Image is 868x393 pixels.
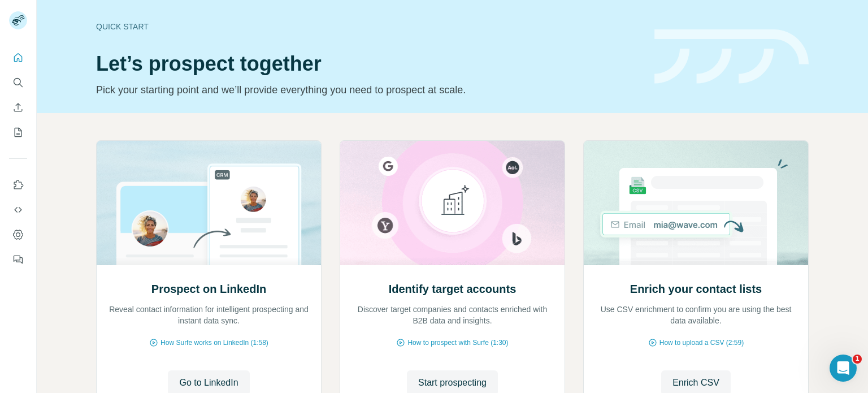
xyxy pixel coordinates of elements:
span: 1 [853,355,862,364]
button: Use Surfe API [9,200,27,220]
h1: Let’s prospect together [96,53,641,75]
button: Search [9,72,27,93]
p: Reveal contact information for intelligent prospecting and instant data sync. [108,304,310,326]
span: Start prospecting [418,376,487,390]
h2: Identify target accounts [389,281,517,297]
iframe: Intercom live chat [830,355,857,382]
img: banner [654,29,809,84]
button: Quick start [9,47,27,68]
span: How to prospect with Surfe (1:30) [407,338,508,348]
div: Quick start [96,21,641,32]
span: How Surfe works on LinkedIn (1:58) [160,338,268,348]
button: My lists [9,122,27,142]
p: Discover target companies and contacts enriched with B2B data and insights. [351,304,553,326]
h2: Prospect on LinkedIn [151,281,266,297]
button: Dashboard [9,224,27,245]
img: Identify target accounts [340,141,565,265]
img: Enrich your contact lists [583,141,809,265]
button: Feedback [9,249,27,270]
img: Prospect on LinkedIn [96,141,322,265]
p: Use CSV enrichment to confirm you are using the best data available. [595,304,797,326]
span: How to upload a CSV (2:59) [659,338,744,348]
span: Enrich CSV [672,376,719,390]
h2: Enrich your contact lists [630,281,762,297]
button: Enrich CSV [9,97,27,118]
p: Pick your starting point and we’ll provide everything you need to prospect at scale. [96,82,641,98]
button: Use Surfe on LinkedIn [9,175,27,195]
span: Go to LinkedIn [179,376,238,390]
